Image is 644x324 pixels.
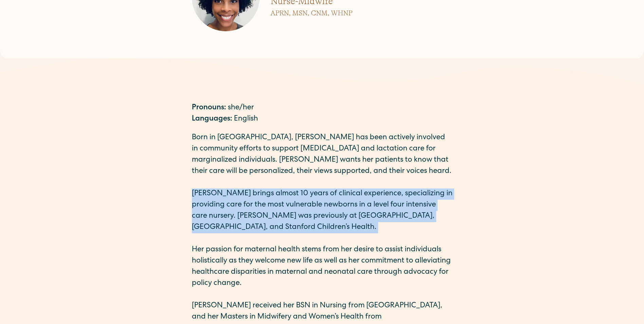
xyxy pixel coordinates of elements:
p: Born in [GEOGRAPHIC_DATA], [PERSON_NAME] has been actively involved in community efforts to suppo... [192,132,453,177]
p: ‍ [192,289,453,301]
div: she/her [228,103,254,114]
div: English [234,114,258,125]
strong: Pronouns: [192,104,226,112]
p: Her passion for maternal health stems from her desire to assist individuals holistically as they ... [192,245,453,289]
h3: APRN, MSN, CNM, WHNP [271,8,369,18]
p: [PERSON_NAME] brings almost 10 years of clinical experience, specializing in providing care for t... [192,188,453,233]
p: ‍ [192,177,453,188]
strong: Languages: [192,115,232,123]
